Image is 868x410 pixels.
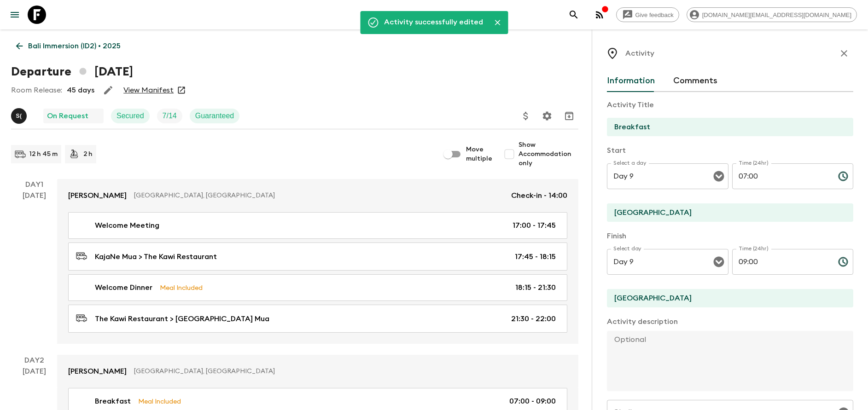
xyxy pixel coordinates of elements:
[95,282,152,293] p: Welcome Dinner
[68,212,567,239] a: Welcome Meeting17:00 - 17:45
[68,366,127,377] p: [PERSON_NAME]
[384,14,483,31] div: Activity successfully edited
[509,396,556,407] p: 07:00 - 09:00
[11,108,29,124] button: S(
[511,313,556,324] p: 21:30 - 22:00
[834,253,852,271] button: Choose time, selected time is 9:00 AM
[11,179,57,190] p: Day 1
[687,7,857,22] div: [DOMAIN_NAME][EMAIL_ADDRESS][DOMAIN_NAME]
[607,145,853,156] p: Start
[95,251,217,262] p: KajaNe Mua > The Kawi Restaurant
[134,191,504,200] p: [GEOGRAPHIC_DATA], [GEOGRAPHIC_DATA]
[57,355,578,388] a: [PERSON_NAME][GEOGRAPHIC_DATA], [GEOGRAPHIC_DATA]
[625,48,654,59] p: Activity
[138,396,181,406] p: Meal Included
[515,251,556,262] p: 17:45 - 18:15
[157,109,182,123] div: Trip Fill
[466,145,493,163] span: Move multiple
[28,40,121,52] p: Bali Immersion (ID2) • 2025
[16,112,22,120] p: S (
[47,110,88,121] p: On Request
[134,367,560,376] p: [GEOGRAPHIC_DATA], [GEOGRAPHIC_DATA]
[565,6,583,24] button: search adventures
[11,85,62,96] p: Room Release:
[607,316,853,327] p: Activity description
[68,243,567,271] a: KajaNe Mua > The Kawi Restaurant17:45 - 18:15
[616,7,679,22] a: Give feedback
[11,355,57,366] p: Day 2
[67,85,94,96] p: 45 days
[607,203,846,222] input: Start Location
[712,170,725,183] button: Open
[123,86,174,95] a: View Manifest
[68,305,567,333] a: The Kawi Restaurant > [GEOGRAPHIC_DATA] Mua21:30 - 22:00
[490,16,504,29] button: Close
[732,249,831,275] input: hh:mm
[607,289,846,307] input: End Location (leave blank if same as Start)
[607,99,853,110] p: Activity Title
[195,110,234,121] p: Guaranteed
[613,245,641,253] label: Select day
[511,190,567,201] p: Check-in - 14:00
[95,220,159,231] p: Welcome Meeting
[6,6,24,24] button: menu
[163,110,177,121] p: 7 / 14
[517,107,535,125] button: Update Price, Early Bird Discount and Costs
[518,140,578,168] span: Show Accommodation only
[11,37,126,55] a: Bali Immersion (ID2) • 2025
[538,107,556,125] button: Settings
[68,190,127,201] p: [PERSON_NAME]
[95,396,131,407] p: Breakfast
[607,70,655,92] button: Information
[607,118,846,136] input: E.g Hozuagawa boat tour
[11,111,29,118] span: Shandy (Putu) Sandhi Astra Juniawan
[613,159,646,167] label: Select a day
[111,109,150,123] div: Secured
[673,70,717,92] button: Comments
[834,167,852,185] button: Choose time, selected time is 7:00 AM
[560,107,578,125] button: Archive (Completed, Cancelled or Unsynced Departures only)
[630,12,679,18] span: Give feedback
[95,313,269,324] p: The Kawi Restaurant > [GEOGRAPHIC_DATA] Mua
[739,245,769,253] label: Time (24hr)
[513,220,556,231] p: 17:00 - 17:45
[515,282,556,293] p: 18:15 - 21:30
[29,150,58,159] p: 12 h 45 m
[739,159,769,167] label: Time (24hr)
[57,179,578,212] a: [PERSON_NAME][GEOGRAPHIC_DATA], [GEOGRAPHIC_DATA]Check-in - 14:00
[160,283,203,293] p: Meal Included
[117,110,144,121] p: Secured
[712,255,725,268] button: Open
[83,150,93,159] p: 2 h
[732,163,831,189] input: hh:mm
[607,231,853,242] p: Finish
[11,63,133,81] h1: Departure [DATE]
[697,12,856,18] span: [DOMAIN_NAME][EMAIL_ADDRESS][DOMAIN_NAME]
[23,190,46,344] div: [DATE]
[68,274,567,301] a: Welcome DinnerMeal Included18:15 - 21:30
